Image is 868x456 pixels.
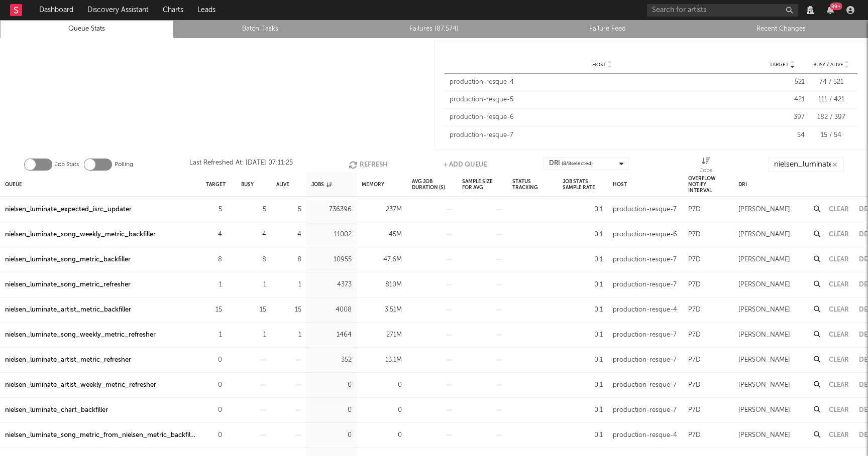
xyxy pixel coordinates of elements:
button: Clear [829,206,849,213]
div: [PERSON_NAME] [738,354,790,366]
div: P7D [688,429,701,441]
div: 0 [311,429,352,441]
div: 0.1 [563,329,603,341]
button: Clear [829,256,849,263]
button: Clear [829,357,849,363]
label: Polling [115,159,133,171]
a: Queue Stats [6,23,168,35]
span: Host [592,62,606,68]
div: 54 [759,130,805,140]
div: 0 [362,429,402,441]
div: 0.1 [563,254,603,266]
div: 0.1 [563,429,603,441]
div: 182 / 397 [810,112,852,122]
div: production-resque-7 [613,254,677,266]
a: Failures (87,574) [353,23,515,35]
div: P7D [688,304,701,316]
div: Overflow Notify Interval [688,174,728,195]
a: nielsen_luminate_song_metric_backfiller [5,254,131,266]
div: nielsen_luminate_artist_metric_refresher [5,354,131,366]
div: 1464 [311,329,352,341]
div: production-resque-7 [450,130,754,140]
div: 0 [311,379,352,391]
div: [PERSON_NAME] [738,229,790,241]
div: 352 [311,354,352,366]
button: Clear [829,382,849,388]
div: Queue [5,174,22,195]
div: 15 [276,304,301,316]
div: Jobs [311,174,332,195]
span: ( 8 / 8 selected) [562,158,593,170]
div: production-resque-7 [613,204,677,216]
div: 1 [241,279,266,291]
div: production-resque-7 [613,404,677,416]
div: 4 [206,229,222,241]
a: nielsen_luminate_expected_isrc_updater [5,204,132,216]
div: Sample Size For Avg [462,174,502,195]
div: Job Stats Sample Rate [563,174,603,195]
div: 1 [206,329,222,341]
div: [PERSON_NAME] [738,279,790,291]
div: production-resque-6 [613,229,677,241]
div: 15 [241,304,266,316]
a: nielsen_luminate_chart_backfiller [5,404,108,416]
div: 47.6M [362,254,402,266]
div: Alive [276,174,289,195]
button: Clear [829,307,849,313]
div: [PERSON_NAME] [738,429,790,441]
button: Clear [829,407,849,413]
div: 10955 [311,254,352,266]
div: P7D [688,254,701,266]
a: Recent Changes [700,23,862,35]
div: 271M [362,329,402,341]
div: 4 [241,229,266,241]
div: P7D [688,329,701,341]
div: 15 / 54 [810,130,852,140]
button: Refresh [349,157,388,172]
a: nielsen_luminate_song_weekly_metric_backfiller [5,229,156,241]
div: 4 [276,229,301,241]
button: Clear [829,432,849,438]
div: 74 / 521 [810,77,852,87]
div: nielsen_luminate_song_weekly_metric_refresher [5,329,156,341]
input: Search for artists [647,4,798,17]
div: 8 [241,254,266,266]
div: P7D [688,354,701,366]
a: Batch Tasks [179,23,342,35]
div: 521 [759,77,805,87]
div: Last Refreshed At: [DATE] 07:11:25 [189,157,293,172]
div: 0.1 [563,279,603,291]
a: nielsen_luminate_artist_metric_backfiller [5,304,131,316]
div: 4373 [311,279,352,291]
div: nielsen_luminate_song_metric_from_nielsen_metric_backfiller [5,429,196,441]
div: nielsen_luminate_song_metric_refresher [5,279,131,291]
div: 0.1 [563,304,603,316]
div: 11002 [311,229,352,241]
div: P7D [688,404,701,416]
a: nielsen_luminate_artist_weekly_metric_refresher [5,379,156,391]
div: production-resque-4 [450,77,754,87]
div: 8 [276,254,301,266]
div: 0.1 [563,404,603,416]
div: 111 / 421 [810,95,852,105]
div: 0.1 [563,379,603,391]
div: 0 [206,354,222,366]
div: 421 [759,95,805,105]
div: 0 [206,379,222,391]
div: 0 [362,404,402,416]
div: 3.51M [362,304,402,316]
div: 810M [362,279,402,291]
div: 5 [206,204,222,216]
div: 0 [311,404,352,416]
span: Busy / Alive [813,62,843,68]
div: Jobs [700,165,712,177]
div: [PERSON_NAME] [738,204,790,216]
div: production-resque-7 [613,329,677,341]
div: P7D [688,279,701,291]
div: 45M [362,229,402,241]
div: 15 [206,304,222,316]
